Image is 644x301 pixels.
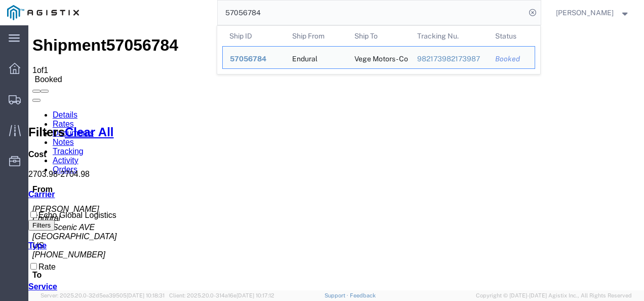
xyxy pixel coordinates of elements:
span: [DATE] 10:18:31 [127,292,165,298]
span: Client: 2025.20.0-314a16e [169,292,274,298]
a: Feedback [350,292,376,298]
div: 57056784 [230,54,278,64]
a: Support [325,292,350,298]
th: Ship From [285,26,347,46]
img: logo [7,5,79,20]
span: Nathan Seeley [556,7,614,18]
input: Search for shipment number, reference number [218,1,526,25]
input: Echo Global Logistics [2,186,9,193]
th: Ship ID [222,26,285,46]
th: Tracking Nu. [410,26,488,46]
div: Vege Motors - Co Laser Forwarding, INC. [354,47,403,68]
span: Copyright © [DATE]-[DATE] Agistix Inc., All Rights Reserved [476,291,632,300]
div: Booked [495,54,528,64]
a: Clear All [36,100,85,114]
th: Status [488,26,535,46]
span: [DATE] 10:17:12 [236,292,274,298]
th: Ship To [347,26,410,46]
span: 57056784 [230,55,266,63]
table: Search Results [222,26,540,74]
iframe: FS Legacy Container [28,25,644,290]
div: Endural [292,47,317,68]
input: Rate [2,238,9,244]
span: Server: 2025.20.0-32d5ea39505 [41,292,165,298]
button: [PERSON_NAME] [555,7,630,19]
div: 982173982173987 [417,54,481,64]
span: 2704.98 [32,144,61,153]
